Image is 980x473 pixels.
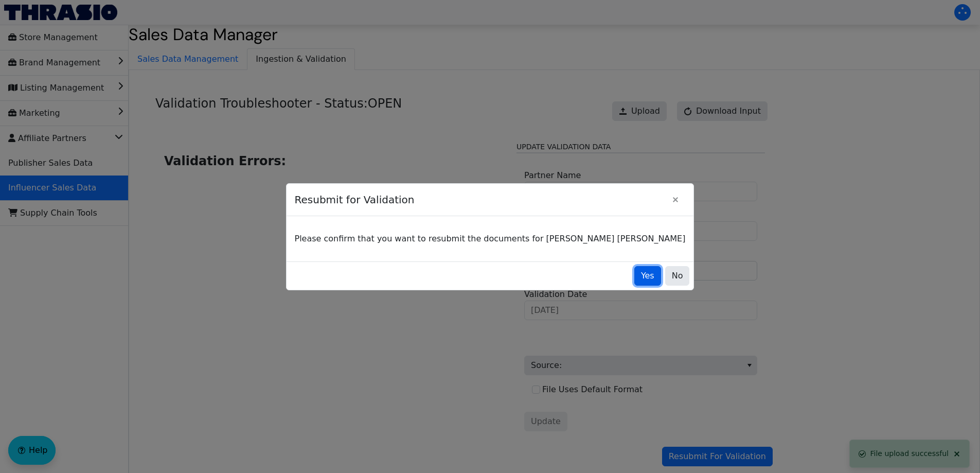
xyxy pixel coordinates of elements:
[295,233,686,245] p: Please confirm that you want to resubmit the documents for [PERSON_NAME] [PERSON_NAME]
[665,266,690,286] button: No
[666,190,685,209] button: Close
[672,270,683,282] span: No
[641,270,654,282] span: Yes
[295,187,666,213] span: Resubmit for Validation
[634,266,661,286] button: Yes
